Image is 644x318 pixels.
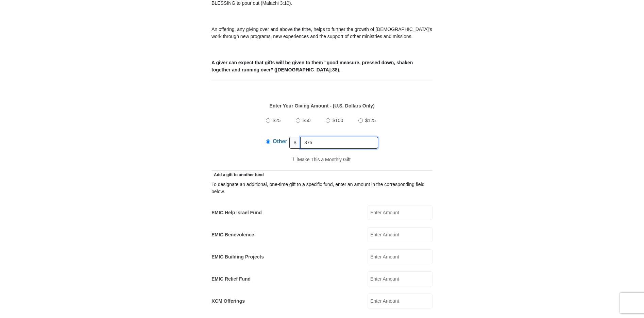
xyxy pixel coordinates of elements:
[211,172,264,177] span: Add a gift to another fund
[368,227,433,242] input: Enter Amount
[211,275,251,283] label: EMIC Relief Fund
[211,60,413,72] b: A giver can expect that gifts will be given to them “good measure, pressed down, shaken together ...
[368,271,433,286] input: Enter Amount
[333,118,343,123] span: $100
[211,181,433,195] div: To designate an additional, one-time gift to a specific fund, enter an amount in the correspondin...
[303,118,310,123] span: $50
[211,231,254,238] label: EMIC Benevolence
[300,137,378,149] input: Other Amount
[269,103,374,108] strong: Enter Your Giving Amount - (U.S. Dollars Only)
[211,209,262,216] label: EMIC Help Israel Fund
[211,253,264,261] label: EMIC Building Projects
[211,26,433,40] p: An offering, any giving over and above the tithe, helps to further the growth of [DEMOGRAPHIC_DAT...
[273,138,287,144] span: Other
[368,205,433,220] input: Enter Amount
[365,118,376,123] span: $125
[368,294,433,308] input: Enter Amount
[273,118,281,123] span: $25
[293,156,351,163] label: Make This a Monthly Gift
[211,298,245,305] label: KCM Offerings
[293,157,298,161] input: Make This a Monthly Gift
[368,249,433,264] input: Enter Amount
[289,137,301,149] span: $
